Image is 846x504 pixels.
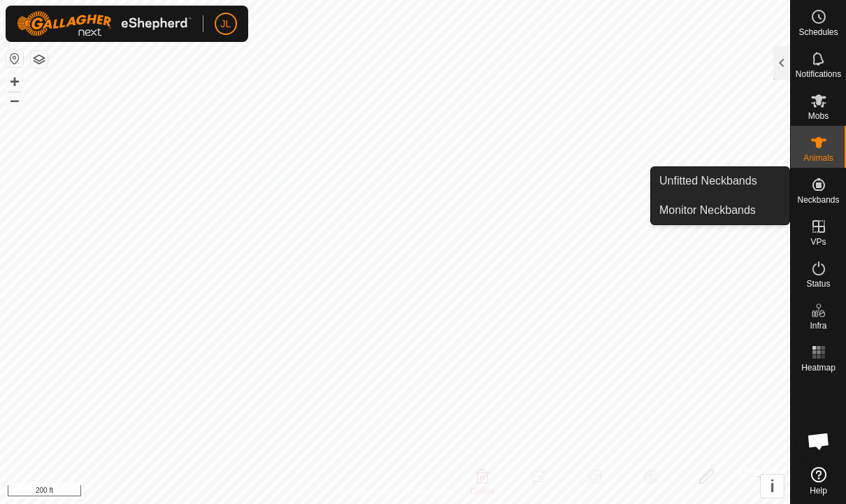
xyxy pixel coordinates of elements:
a: Unfitted Neckbands [651,167,789,195]
span: Monitor Neckbands [659,202,756,219]
span: Heatmap [801,363,836,372]
a: Contact Us [409,486,450,498]
button: Reset Map [6,50,23,67]
span: Unfitted Neckbands [659,173,757,189]
span: i [770,477,775,496]
span: Mobs [808,112,829,120]
div: Open chat [798,420,840,462]
img: Gallagher Logo [17,11,192,36]
button: + [6,73,23,90]
span: Status [806,280,830,288]
button: Map Layers [31,51,48,68]
a: Monitor Neckbands [651,196,789,224]
span: Help [810,487,827,495]
span: Neckbands [797,196,839,204]
span: VPs [810,238,826,246]
span: Infra [810,322,826,330]
button: – [6,92,23,108]
a: Privacy Policy [340,486,392,498]
button: i [761,475,784,498]
a: Help [791,461,846,501]
span: Animals [803,154,833,162]
span: Notifications [796,70,841,78]
span: JL [221,17,231,31]
span: Schedules [798,28,838,36]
